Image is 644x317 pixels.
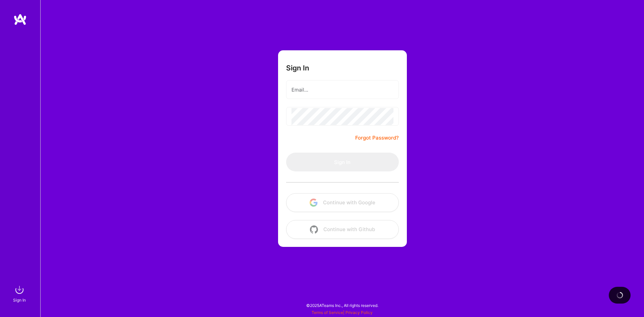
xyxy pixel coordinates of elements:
[615,290,624,300] img: loading
[286,220,399,239] button: Continue with Github
[286,193,399,212] button: Continue with Google
[310,225,318,233] img: icon
[286,153,399,171] button: Sign In
[13,297,26,304] div: Sign In
[291,81,393,98] input: Email...
[355,134,399,142] a: Forgot Password?
[310,199,318,207] img: icon
[13,13,27,25] img: logo
[312,310,343,315] a: Terms of Service
[14,283,26,304] a: sign inSign In
[345,310,373,315] a: Privacy Policy
[13,283,26,297] img: sign in
[40,297,644,314] div: © 2025 ATeams Inc., All rights reserved.
[312,310,373,315] span: |
[286,64,309,72] h3: Sign In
